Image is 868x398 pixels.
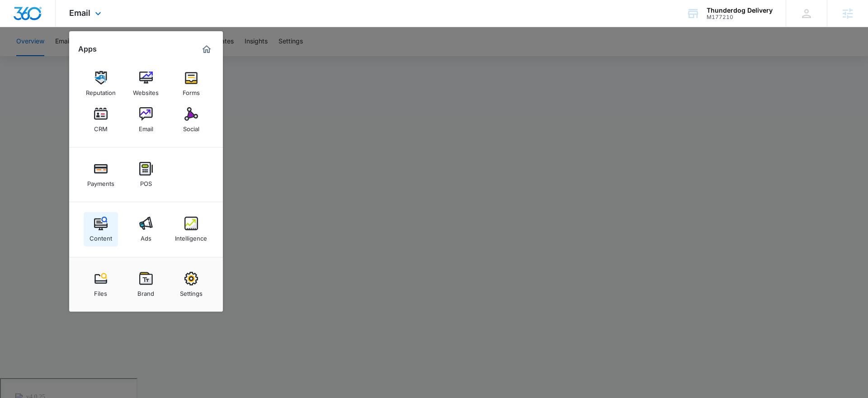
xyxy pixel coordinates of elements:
[183,121,199,133] div: Social
[183,85,200,96] div: Forms
[86,85,116,96] div: Reputation
[90,52,97,60] img: tab_keywords_by_traffic_grey.svg
[34,53,81,59] div: Domain Overview
[174,267,208,302] a: Settings
[69,8,90,18] span: Email
[129,157,163,192] a: POS
[129,267,163,302] a: Brand
[14,24,22,31] img: website_grey.svg
[139,121,153,133] div: Email
[94,285,107,297] div: Files
[84,212,118,246] a: Content
[141,230,151,242] div: Ads
[133,85,159,96] div: Websites
[174,212,208,246] a: Intelligence
[25,14,44,22] div: v 4.0.25
[90,230,112,242] div: Content
[84,103,118,137] a: CRM
[137,285,154,297] div: Brand
[140,175,152,187] div: POS
[180,285,203,297] div: Settings
[129,212,163,246] a: Ads
[78,45,97,53] h2: Apps
[129,66,163,101] a: Websites
[129,103,163,137] a: Email
[199,42,214,57] a: Marketing 360® Dashboard
[87,175,114,187] div: Payments
[14,14,22,22] img: logo_orange.svg
[84,267,118,302] a: Files
[24,52,32,60] img: tab_domain_overview_orange.svg
[94,121,108,133] div: CRM
[707,7,773,14] div: account name
[175,230,207,242] div: Intelligence
[84,66,118,101] a: Reputation
[100,53,152,59] div: Keywords by Traffic
[24,24,99,31] div: Domain: [DOMAIN_NAME]
[174,66,208,101] a: Forms
[707,14,773,20] div: account id
[174,103,208,137] a: Social
[84,157,118,192] a: Payments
